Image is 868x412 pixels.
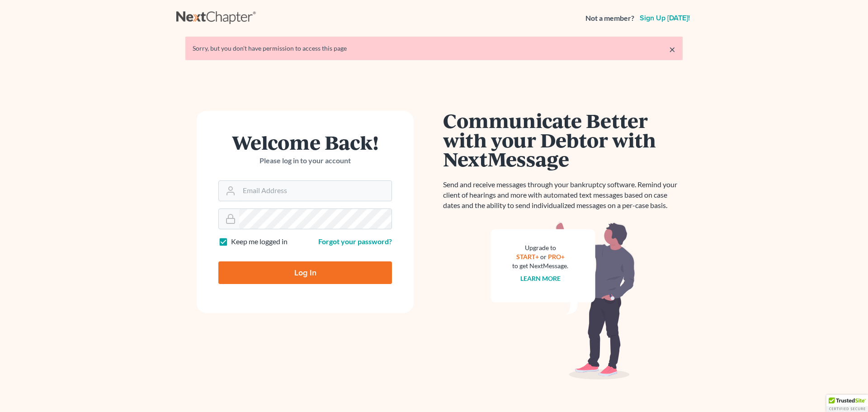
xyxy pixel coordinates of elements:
input: Log In [218,261,392,284]
strong: Not a member? [585,13,634,24]
a: Learn more [520,275,561,282]
div: TrustedSite Certified [826,395,868,412]
a: PRO+ [548,253,565,260]
input: Email Address [239,181,392,201]
a: START+ [516,253,539,260]
a: Sign up [DATE]! [638,14,692,22]
div: to get NextMessage. [512,261,568,270]
label: Keep me logged in [231,237,288,247]
p: Send and receive messages through your bankruptcy software. Remind your client of hearings and mo... [443,180,683,211]
h1: Communicate Better with your Debtor with NextMessage [443,111,683,169]
h1: Welcome Back! [218,133,392,152]
p: Please log in to your account [218,156,392,166]
img: nextmessage_bg-59042aed3d76b12b5cd301f8e5b87938c9018125f34e5fa2b7a6b67550977c72.svg [491,222,635,380]
div: Upgrade to [512,243,568,252]
span: or [540,253,547,260]
div: Sorry, but you don't have permission to access this page [193,44,675,53]
a: × [669,44,675,55]
a: Forgot your password? [318,237,392,246]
